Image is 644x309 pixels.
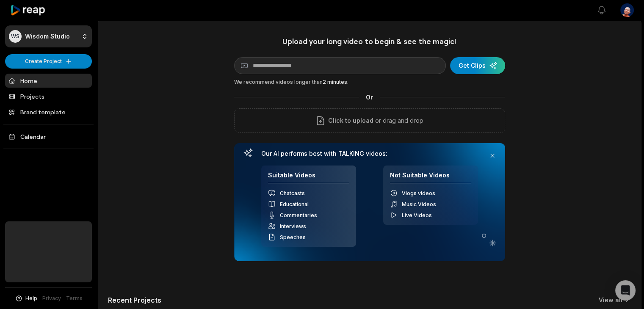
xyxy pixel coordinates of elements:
[402,201,436,207] span: Music Videos
[280,201,309,207] span: Educational
[615,280,636,301] div: Open Intercom Messenger
[5,105,92,119] a: Brand template
[402,212,432,218] span: Live Videos
[328,116,373,126] span: Click to upload
[9,30,22,43] div: WS
[5,130,92,143] a: Calendar
[261,150,478,157] h3: Our AI performs best with TALKING videos:
[15,295,37,302] button: Help
[359,93,380,102] span: Or
[280,223,306,229] span: Interviews
[25,33,70,40] p: Wisdom Studio
[599,296,622,304] a: View all
[280,212,317,218] span: Commentaries
[5,74,92,88] a: Home
[280,190,305,196] span: Chatcasts
[390,171,471,184] h4: Not Suitable Videos
[268,171,349,184] h4: Suitable Videos
[25,295,37,302] span: Help
[402,190,435,196] span: Vlogs videos
[66,295,83,302] a: Terms
[234,36,505,46] h1: Upload your long video to begin & see the magic!
[323,79,347,85] span: 2 minutes
[5,89,92,103] a: Projects
[42,295,61,302] a: Privacy
[450,57,505,74] button: Get Clips
[108,296,161,304] h2: Recent Projects
[373,116,423,126] p: or drag and drop
[280,234,306,240] span: Speeches
[5,54,92,69] button: Create Project
[234,78,505,86] div: We recommend videos longer than .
